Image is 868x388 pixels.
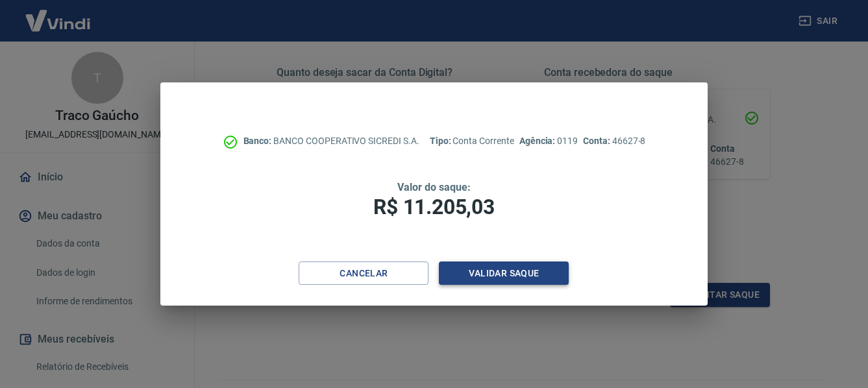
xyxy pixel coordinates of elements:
[430,136,453,146] span: Tipo:
[243,134,419,148] p: BANCO COOPERATIVO SICREDI S.A.
[299,261,428,285] button: Cancelar
[519,136,558,146] span: Agência:
[243,136,274,146] span: Banco:
[519,134,578,148] p: 0119
[439,261,569,285] button: Validar saque
[373,195,494,219] span: R$ 11.205,03
[583,136,612,146] span: Conta:
[430,134,514,148] p: Conta Corrente
[397,181,470,193] span: Valor do saque:
[583,134,645,148] p: 46627-8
